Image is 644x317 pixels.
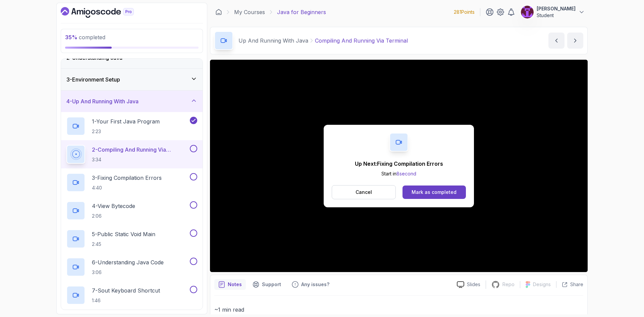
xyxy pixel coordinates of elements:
p: 7 - Sout Keyboard Shortcut [92,286,160,295]
p: 281 Points [454,9,475,15]
p: 3 - Fixing Compilation Errors [92,174,162,182]
p: Repo [502,281,515,288]
p: 4:40 [92,184,162,191]
p: 3:06 [92,269,164,276]
h3: 4 - Up And Running With Java [66,97,139,105]
iframe: 3 - Compiling and Running via Terminal [210,60,588,272]
p: Compiling And Running Via Terminal [315,37,408,45]
button: 4-View Bytecode2:06 [66,201,197,220]
p: 2:23 [92,128,160,135]
p: Designs [533,281,551,288]
p: 6 - Understanding Java Code [92,258,164,266]
p: Share [570,281,583,288]
p: 4 - View Bytecode [92,202,135,210]
p: 3:34 [92,156,189,163]
button: 3-Environment Setup [61,69,203,90]
p: [PERSON_NAME] [537,5,576,12]
button: 6-Understanding Java Code3:06 [66,258,197,276]
p: Up And Running With Java [238,37,308,45]
p: Java for Beginners [277,8,326,16]
p: ~1 min read [214,305,583,314]
span: 8 second [396,171,416,176]
button: 3-Fixing Compilation Errors4:40 [66,173,197,192]
button: 1-Your First Java Program2:23 [66,117,197,136]
button: 2-Compiling And Running Via Terminal3:34 [66,145,197,164]
button: previous content [548,33,565,49]
button: Share [556,281,583,288]
h3: 3 - Environment Setup [66,75,120,84]
p: 5 - Public Static Void Main [92,230,155,238]
p: Start in [355,170,443,177]
a: My Courses [234,8,265,16]
span: 35 % [65,34,77,41]
button: Mark as completed [402,186,466,199]
button: Support button [249,279,285,290]
p: Up Next: Fixing Compilation Errors [355,160,443,168]
button: next content [567,33,583,49]
button: 4-Up And Running With Java [61,91,203,112]
div: Mark as completed [412,189,457,196]
p: Student [537,12,576,19]
button: Feedback button [288,279,333,290]
p: Support [262,281,281,288]
a: Dashboard [215,9,222,15]
button: user profile image[PERSON_NAME]Student [521,5,585,19]
button: 5-Public Static Void Main2:45 [66,229,197,248]
p: Cancel [356,189,372,196]
p: 1:46 [92,297,160,304]
p: 2 - Compiling And Running Via Terminal [92,146,189,154]
p: Slides [467,281,480,288]
button: Cancel [332,185,396,199]
img: user profile image [521,6,534,18]
p: 2:45 [92,241,155,248]
p: Any issues? [301,281,329,288]
span: completed [65,34,105,41]
p: Notes [228,281,242,288]
p: 2:06 [92,213,135,219]
button: notes button [214,279,246,290]
button: 7-Sout Keyboard Shortcut1:46 [66,286,197,305]
p: 1 - Your First Java Program [92,117,160,125]
a: Slides [451,281,486,288]
a: Dashboard [61,7,149,18]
